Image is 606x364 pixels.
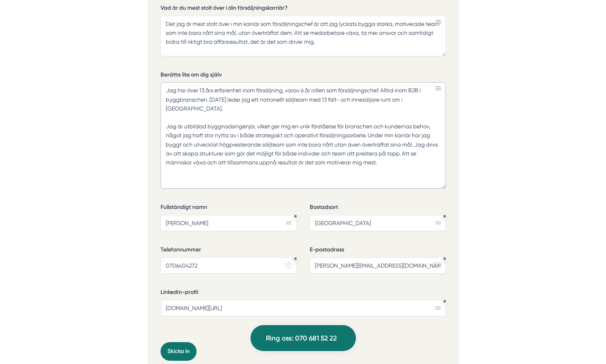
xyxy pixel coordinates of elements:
span: Ring oss: 070 681 52 22 [266,333,337,344]
button: Skicka in [161,342,197,361]
label: E-postadress [310,246,446,256]
label: Vad är du mest stolt över i din försäljningskarriär? [161,4,446,14]
label: Berätta lite om dig själv [161,71,446,81]
div: Obligatoriskt [294,215,297,218]
div: Obligatoriskt [443,300,446,303]
label: Bostadsort [310,203,446,213]
div: Obligatoriskt [294,257,297,260]
div: Obligatoriskt [443,257,446,260]
label: LinkedIn-profil [161,288,446,298]
label: Telefonnummer [161,246,297,256]
a: Ring oss: 070 681 52 22 [251,325,356,351]
label: Fullständigt namn [161,203,297,213]
div: Obligatoriskt [443,215,446,218]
